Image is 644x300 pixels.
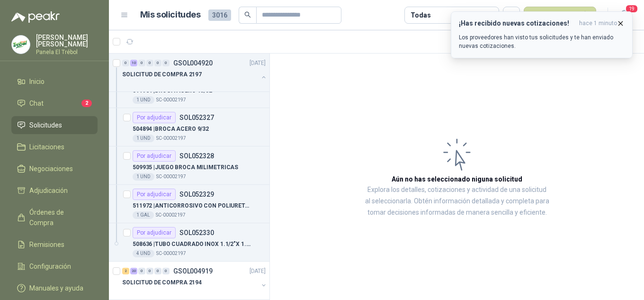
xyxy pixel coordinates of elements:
[156,135,186,142] p: SC-00002197
[179,114,214,121] p: SOL052327
[579,19,617,27] span: hace 1 minuto
[36,34,98,47] p: [PERSON_NAME] [PERSON_NAME]
[11,203,98,232] a: Órdenes de Compra
[459,19,575,27] h3: ¡Has recibido nuevas cotizaciones!
[122,70,202,79] p: SOLICITUD DE COMPRA 2197
[451,11,633,58] button: ¡Has recibido nuevas cotizaciones!hace 1 minuto Los proveedores han visto tus solicitudes y te ha...
[133,135,154,142] div: 1 UND
[138,60,145,66] div: 0
[140,8,201,22] h1: Mis solicitudes
[459,33,625,50] p: Los proveedores han visto tus solicitudes y te han enviado nuevas cotizaciones.
[146,268,153,274] div: 0
[133,173,154,181] div: 1 UND
[11,236,98,254] a: Remisiones
[11,279,98,297] a: Manuales y ayuda
[156,250,186,257] p: SC-00002197
[173,268,213,274] p: GSOL004919
[11,257,98,275] a: Configuración
[11,94,98,112] a: Chat2
[156,211,186,219] p: SC-00002197
[122,60,129,66] div: 0
[133,163,238,172] p: 509935 | JUEGO BROCA MILIMETRICAS
[29,207,89,228] span: Órdenes de Compra
[109,108,269,146] a: Por adjudicarSOL052327504894 |BROCA ACERO 9/321 UNDSC-00002197
[109,223,269,262] a: Por adjudicarSOL052330508636 |TUBO CUADRADO INOX 1.1/2"X 1.1/2" X 6MTS X 1.5 ESPESOR4 UNDSC-00002197
[133,240,250,249] p: 508636 | TUBO CUADRADO INOX 1.1/2"X 1.1/2" X 6MTS X 1.5 ESPESOR
[29,185,68,196] span: Adjudicación
[29,98,44,109] span: Chat
[122,57,268,88] a: 0 10 0 0 0 0 GSOL004920[DATE] SOLICITUD DE COMPRA 2197
[122,278,202,287] p: SOLICITUD DE COMPRA 2194
[411,10,430,20] div: Todas
[109,146,269,185] a: Por adjudicarSOL052328509935 |JUEGO BROCA MILIMETRICAS1 UNDSC-00002197
[11,182,98,200] a: Adjudicación
[250,59,266,68] p: [DATE]
[11,11,60,23] img: Logo peakr
[162,60,170,66] div: 0
[122,265,268,296] a: 2 20 0 0 0 0 GSOL004919[DATE] SOLICITUD DE COMPRA 2194
[11,73,98,91] a: Inicio
[11,138,98,156] a: Licitaciones
[122,268,129,274] div: 2
[133,227,176,238] div: Por adjudicar
[524,7,596,24] button: Nueva solicitud
[29,283,83,293] span: Manuales y ayuda
[130,268,137,274] div: 20
[29,239,64,250] span: Remisiones
[162,268,170,274] div: 0
[81,100,92,107] span: 2
[146,60,153,66] div: 0
[133,211,154,219] div: 1 GAL
[133,250,154,257] div: 4 UND
[154,60,161,66] div: 0
[179,153,214,159] p: SOL052328
[11,116,98,134] a: Solicitudes
[133,96,154,104] div: 1 UND
[625,4,638,13] span: 19
[133,201,250,210] p: 511972 | ANTICORROSIVO CON POLIURETANO
[29,164,73,174] span: Negociaciones
[12,36,30,54] img: Company Logo
[156,173,186,181] p: SC-00002197
[29,261,71,272] span: Configuración
[11,160,98,178] a: Negociaciones
[173,60,213,66] p: GSOL004920
[138,268,145,274] div: 0
[29,120,62,130] span: Solicitudes
[29,142,64,152] span: Licitaciones
[29,76,45,87] span: Inicio
[109,185,269,223] a: Por adjudicarSOL052329511972 |ANTICORROSIVO CON POLIURETANO1 GALSC-00002197
[244,11,251,18] span: search
[133,125,209,134] p: 504894 | BROCA ACERO 9/32
[130,60,137,66] div: 10
[36,49,98,55] p: Panela El Trébol
[133,150,176,162] div: Por adjudicar
[208,9,231,21] span: 3016
[392,174,522,184] h3: Aún no has seleccionado niguna solicitud
[616,7,633,24] button: 19
[179,229,214,236] p: SOL052330
[156,96,186,104] p: SC-00002197
[133,189,176,200] div: Por adjudicar
[365,184,549,218] p: Explora los detalles, cotizaciones y actividad de una solicitud al seleccionarla. Obtén informaci...
[250,267,266,276] p: [DATE]
[133,112,176,123] div: Por adjudicar
[154,268,161,274] div: 0
[179,191,214,198] p: SOL052329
